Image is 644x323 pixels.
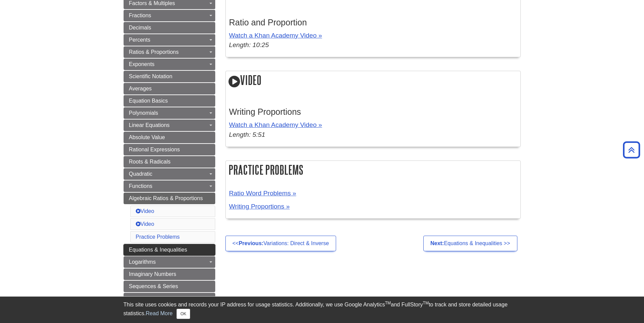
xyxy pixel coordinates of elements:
[129,110,158,116] span: Polynomials
[129,49,179,55] span: Ratios & Proportions
[124,34,215,46] a: Percents
[124,10,215,21] a: Fractions
[229,121,322,128] a: Watch a Khan Academy Video »
[229,203,290,210] a: Writing Proportions »
[124,144,215,155] a: Rational Expressions
[136,208,154,214] a: Video
[129,159,171,165] span: Roots & Radicals
[124,256,215,268] a: Logarithms
[124,83,215,94] a: Averages
[129,25,151,30] span: Decimals
[124,22,215,34] a: Decimals
[430,240,444,246] strong: Next:
[129,122,170,128] span: Linear Equations
[129,61,155,67] span: Exponents
[129,13,151,18] span: Fractions
[129,147,180,152] span: Rational Expressions
[229,107,517,117] h3: Writing Proportions
[229,131,265,138] em: Length: 5:51
[124,132,215,143] a: Absolute Value
[229,190,296,197] a: Ratio Word Problems »
[385,301,391,305] sup: TM
[124,193,215,204] a: Algebraic Ratios & Proportions
[229,32,322,39] a: Watch a Khan Academy Video »
[124,268,215,280] a: Imaginary Numbers
[124,107,215,119] a: Polynomials
[226,161,520,179] h2: Practice Problems
[129,37,150,43] span: Percents
[229,41,269,48] em: Length: 10:25
[124,156,215,168] a: Roots & Radicals
[124,293,215,304] a: Introduction to Matrices
[129,73,172,79] span: Scientific Notation
[621,145,642,154] a: Back to Top
[124,180,215,192] a: Functions
[124,46,215,58] a: Ratios & Proportions
[423,301,429,305] sup: TM
[226,71,520,90] h2: Video
[423,236,517,251] a: Next:Equations & Inequalities >>
[239,240,263,246] strong: Previous:
[124,71,215,82] a: Scientific Notation
[129,0,175,6] span: Factors & Multiples
[146,310,172,316] a: Read More
[129,195,203,201] span: Algebraic Ratios & Proportions
[129,183,152,189] span: Functions
[129,259,156,265] span: Logarithms
[129,271,177,277] span: Imaginary Numbers
[124,168,215,180] a: Quadratic
[129,247,187,253] span: Equations & Inequalities
[136,221,154,227] a: Video
[129,296,185,301] span: Introduction to Matrices
[124,244,215,256] a: Equations & Inequalities
[124,59,215,70] a: Exponents
[129,283,178,289] span: Sequences & Series
[229,18,517,27] h3: Ratio and Proportion
[225,236,336,251] a: <<Previous:Variations: Direct & Inverse
[136,234,180,240] a: Practice Problems
[124,301,521,319] div: This site uses cookies and records your IP address for usage statistics. Additionally, we use Goo...
[129,98,168,104] span: Equation Basics
[177,309,190,319] button: Close
[124,120,215,131] a: Linear Equations
[129,86,152,91] span: Averages
[129,134,165,140] span: Absolute Value
[129,171,152,177] span: Quadratic
[124,281,215,292] a: Sequences & Series
[124,95,215,107] a: Equation Basics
